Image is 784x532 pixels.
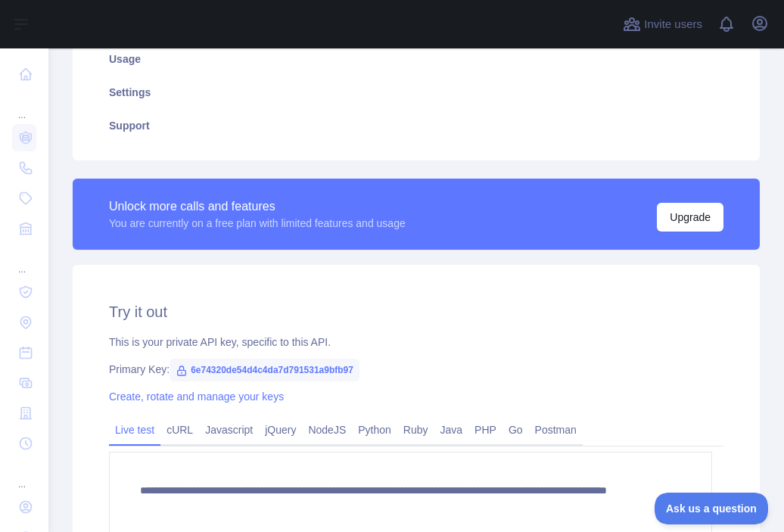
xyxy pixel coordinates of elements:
a: Support [91,109,742,142]
button: Upgrade [657,203,723,232]
div: This is your private API key, specific to this API. [109,334,723,350]
a: Javascript [199,418,259,442]
div: ... [12,91,36,121]
div: Unlock more calls and features [109,198,406,216]
div: Primary Key: [109,362,723,377]
span: Invite users [644,16,702,33]
a: PHP [468,418,502,442]
span: 6e74320de54d4c4da7d791531a9bfb97 [170,359,359,381]
div: ... [12,460,36,490]
iframe: Toggle Customer Support [655,493,769,524]
a: Create, rotate and manage your keys [109,390,284,403]
a: Settings [91,76,742,109]
a: Postman [529,418,583,442]
a: cURL [160,418,199,442]
a: jQuery [259,418,302,442]
div: You are currently on a free plan with limited features and usage [109,216,406,231]
a: Python [352,418,397,442]
a: Live test [109,418,160,442]
a: Usage [91,42,742,76]
a: Java [434,418,469,442]
a: Go [502,418,529,442]
a: Ruby [397,418,434,442]
button: Invite users [620,12,705,36]
div: ... [12,245,36,275]
a: NodeJS [302,418,352,442]
h2: Try it out [109,301,723,322]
